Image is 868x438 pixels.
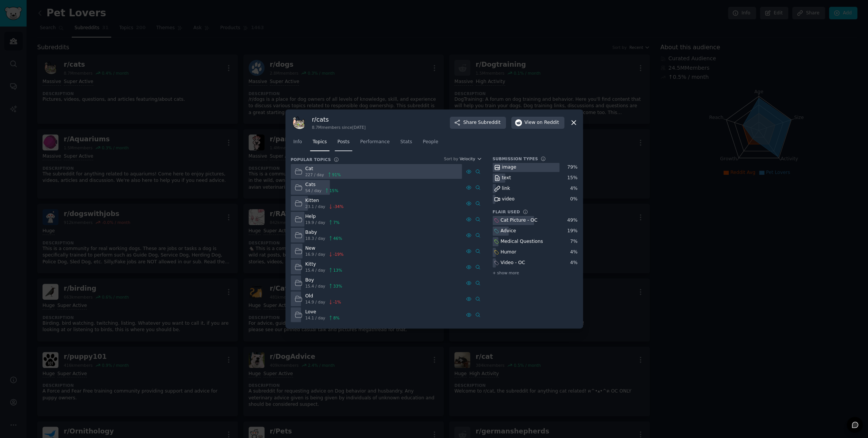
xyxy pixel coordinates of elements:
[332,172,341,177] span: 91 %
[478,119,500,126] span: Subreddit
[333,283,342,289] span: 33 %
[460,156,482,161] button: Velocity
[305,204,325,209] span: 23.1 / day
[525,119,559,126] span: View
[305,315,325,321] span: 14.1 / day
[305,267,325,273] span: 15.4 / day
[291,157,331,162] h3: Popular Topics
[333,220,340,225] span: 7 %
[460,156,475,161] span: Velocity
[501,217,537,224] div: Cat Picture - OC
[423,139,438,145] span: People
[570,185,577,192] div: 4 %
[333,267,342,273] span: 13 %
[333,204,343,209] span: -34 %
[502,196,514,203] div: video
[567,217,577,224] div: 49 %
[360,139,390,145] span: Performance
[305,166,341,172] div: Cat
[420,136,441,152] a: People
[305,261,342,268] div: Kitty
[305,245,343,252] div: New
[291,115,307,131] img: cats
[450,117,506,129] button: ShareSubreddit
[305,293,341,300] div: Old
[333,236,342,241] span: 46 %
[502,175,511,181] div: text
[333,315,340,321] span: 8 %
[293,139,302,145] span: Info
[502,185,510,192] div: link
[310,136,329,152] a: Topics
[313,139,327,145] span: Topics
[493,156,538,161] h3: Submission Types
[305,299,325,305] span: 14.9 / day
[463,119,500,126] span: Share
[537,119,559,126] span: on Reddit
[567,164,577,171] div: 79 %
[305,236,325,241] span: 18.3 / day
[305,309,340,316] div: Love
[567,228,577,235] div: 19 %
[398,136,415,152] a: Stats
[501,260,525,266] div: Video - OC
[305,188,321,193] span: 54 / day
[511,117,564,129] button: Viewon Reddit
[502,164,516,171] div: image
[305,172,324,177] span: 227 / day
[291,136,305,152] a: Info
[570,260,577,266] div: 4 %
[305,252,325,257] span: 16.9 / day
[333,252,343,257] span: -19 %
[570,196,577,203] div: 0 %
[305,213,340,220] div: Help
[358,136,392,152] a: Performance
[400,139,412,145] span: Stats
[305,181,338,188] div: Cats
[501,238,543,245] div: Medical Questions
[567,175,577,181] div: 15 %
[570,238,577,245] div: 7 %
[329,188,338,193] span: 15 %
[493,209,520,214] h3: Flair Used
[312,116,366,124] h3: r/ cats
[312,125,366,130] div: 8.7M members since [DATE]
[444,156,458,161] div: Sort by
[333,299,341,305] span: -1 %
[305,283,325,289] span: 15.4 / day
[337,139,350,145] span: Posts
[570,249,577,256] div: 4 %
[335,136,352,152] a: Posts
[493,270,519,275] span: + show more
[305,220,325,225] span: 19.9 / day
[305,277,342,284] div: Boy
[501,228,516,235] div: Advice
[305,229,342,236] div: Baby
[305,197,343,204] div: Kitten
[501,249,516,256] div: Humor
